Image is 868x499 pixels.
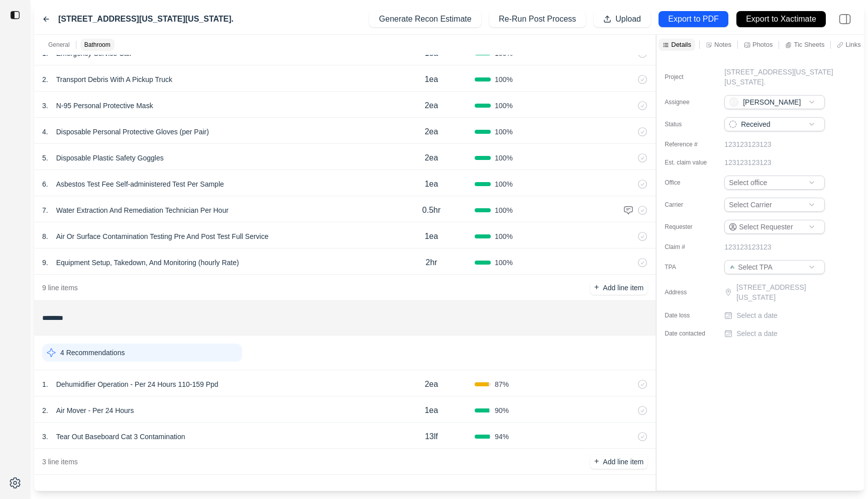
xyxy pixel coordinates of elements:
[52,377,223,391] p: Dehumidifier Operation - Per 24 Hours 110-159 Ppd
[594,11,650,27] button: Upload
[42,405,48,415] p: 2 .
[489,11,586,27] button: Re-Run Post Process
[665,179,715,187] label: Office
[665,73,715,81] label: Project
[424,126,438,138] p: 2ea
[659,11,728,27] button: Export to PDF
[665,311,715,319] label: Date loss
[425,257,437,269] p: 2hr
[665,201,715,209] label: Carrier
[499,14,576,25] p: Re-Run Post Process
[52,229,273,243] p: Air Or Surface Contamination Testing Pre And Post Test Full Service
[369,11,481,27] button: Generate Recon Estimate
[52,99,157,113] p: N-95 Personal Protective Mask
[665,98,715,106] label: Assignee
[495,74,513,85] span: 100 %
[58,13,234,25] label: [STREET_ADDRESS][US_STATE][US_STATE].
[42,457,78,467] p: 3 line items
[495,179,513,189] span: 100 %
[52,72,176,87] p: Transport Debris With A Pickup Truck
[665,140,715,148] label: Reference #
[495,127,513,137] span: 100 %
[52,177,228,191] p: Asbestos Test Fee Self-administered Test Per Sample
[746,14,816,25] p: Export to Xactimate
[845,40,860,49] p: Links
[590,455,647,469] button: +Add line item
[495,153,513,163] span: 100 %
[42,432,48,442] p: 3 .
[495,205,513,215] span: 100 %
[42,283,78,293] p: 9 line items
[724,67,844,87] p: [STREET_ADDRESS][US_STATE][US_STATE].
[668,14,718,25] p: Export to PDF
[603,283,643,293] p: Add line item
[794,40,824,49] p: Tic Sheets
[10,10,20,20] img: toggle sidebar
[48,41,70,49] p: General
[424,73,438,86] p: 1ea
[736,11,826,27] button: Export to Xactimate
[495,101,513,111] span: 100 %
[42,127,48,137] p: 4 .
[52,125,213,139] p: Disposable Personal Protective Gloves (per Pair)
[52,256,243,270] p: Equipment Setup, Takedown, And Monitoring (hourly Rate)
[495,379,509,389] span: 87 %
[424,152,438,164] p: 2ea
[52,203,233,217] p: Water Extraction And Remediation Technician Per Hour
[424,404,438,417] p: 1ea
[665,120,715,128] label: Status
[665,288,715,296] label: Address
[424,230,438,242] p: 1ea
[665,263,715,271] label: TPA
[52,151,168,165] p: Disposable Plastic Safety Goggles
[42,74,48,85] p: 2 .
[665,243,715,251] label: Claim #
[42,101,48,111] p: 3 .
[834,8,856,30] img: right-panel.svg
[495,405,509,415] span: 90 %
[665,223,715,231] label: Requester
[422,204,441,216] p: 0.5hr
[714,40,731,49] p: Notes
[736,328,778,339] p: Select a date
[671,40,691,49] p: Details
[752,40,773,49] p: Photos
[724,157,771,168] p: 123123123123
[42,153,48,163] p: 5 .
[424,100,438,112] p: 2ea
[425,431,438,443] p: 13lf
[52,430,189,444] p: Tear Out Baseboard Cat 3 Contamination
[42,205,48,215] p: 7 .
[615,14,641,25] p: Upload
[424,178,438,190] p: 1ea
[665,329,715,338] label: Date contacted
[495,258,513,268] span: 100 %
[379,14,472,25] p: Generate Recon Estimate
[594,282,599,293] p: +
[724,139,771,149] p: 123123123123
[724,242,771,252] p: 123123123123
[42,231,48,241] p: 8 .
[424,378,438,390] p: 2ea
[84,41,111,49] p: Bathroom
[495,231,513,241] span: 100 %
[590,281,647,295] button: +Add line item
[60,348,125,358] p: 4 Recommendations
[623,205,633,215] img: comment
[594,456,599,467] p: +
[42,179,48,189] p: 6 .
[495,432,509,442] span: 94 %
[736,282,844,302] p: [STREET_ADDRESS][US_STATE]
[52,403,138,418] p: Air Mover - Per 24 Hours
[603,457,643,467] p: Add line item
[42,258,48,268] p: 9 .
[42,379,48,389] p: 1 .
[665,158,715,167] label: Est. claim value
[736,310,778,320] p: Select a date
